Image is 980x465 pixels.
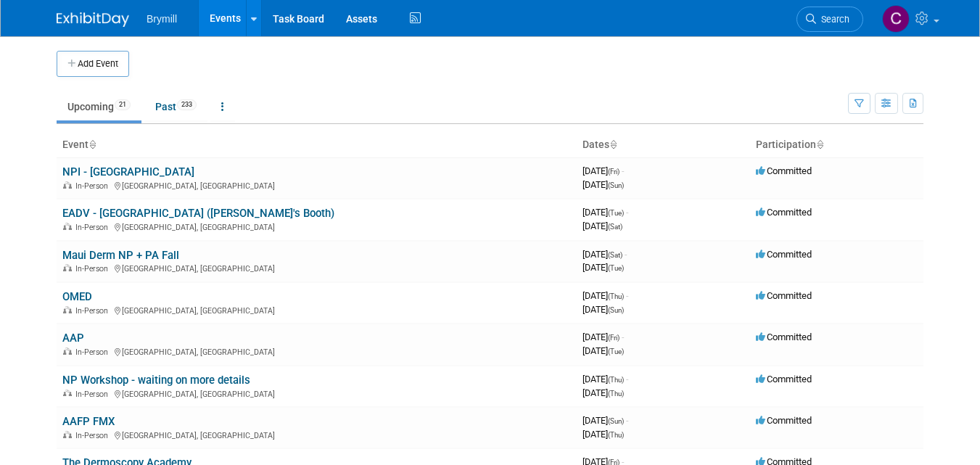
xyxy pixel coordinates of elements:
a: Sort by Participation Type [816,139,823,150]
a: NPI - [GEOGRAPHIC_DATA] [62,165,194,178]
span: (Sun) [608,306,624,314]
span: (Tue) [608,209,624,217]
a: AAP [62,332,84,345]
a: Past233 [144,93,207,120]
div: [GEOGRAPHIC_DATA], [GEOGRAPHIC_DATA] [62,262,571,273]
span: [DATE] [582,332,624,342]
span: (Thu) [608,431,624,439]
div: [GEOGRAPHIC_DATA], [GEOGRAPHIC_DATA] [62,304,571,316]
span: Committed [756,207,812,218]
span: In-Person [75,347,112,357]
span: Search [816,14,849,25]
span: In-Person [75,264,112,273]
th: Event [57,133,577,157]
span: In-Person [75,223,112,232]
img: Cindy O [882,5,910,33]
a: OMED [62,290,92,303]
a: Upcoming21 [57,93,141,120]
span: (Tue) [608,347,624,355]
img: ExhibitDay [57,12,129,27]
span: Committed [756,332,812,342]
span: (Sat) [608,251,622,259]
span: In-Person [75,306,112,316]
span: - [622,165,624,176]
span: (Fri) [608,168,619,176]
div: [GEOGRAPHIC_DATA], [GEOGRAPHIC_DATA] [62,345,571,357]
span: Committed [756,290,812,301]
img: In-Person Event [63,264,72,271]
img: In-Person Event [63,223,72,230]
span: [DATE] [582,429,624,440]
a: Sort by Event Name [88,139,96,150]
span: [DATE] [582,207,628,218]
span: (Tue) [608,264,624,272]
span: (Thu) [608,376,624,384]
img: In-Person Event [63,181,72,189]
span: Committed [756,374,812,384]
span: Committed [756,249,812,260]
span: [DATE] [582,304,624,315]
span: [DATE] [582,290,628,301]
span: 21 [115,99,131,110]
span: In-Person [75,181,112,191]
span: (Thu) [608,292,624,300]
th: Participation [750,133,923,157]
span: [DATE] [582,415,628,426]
img: In-Person Event [63,347,72,355]
span: - [625,249,627,260]
span: [DATE] [582,179,624,190]
span: [DATE] [582,345,624,356]
span: In-Person [75,390,112,399]
span: (Fri) [608,334,619,342]
span: - [626,290,628,301]
img: In-Person Event [63,390,72,397]
a: AAFP FMX [62,415,115,428]
span: [DATE] [582,262,624,273]
span: [DATE] [582,249,627,260]
span: [DATE] [582,374,628,384]
span: (Sun) [608,181,624,189]
span: - [626,415,628,426]
div: [GEOGRAPHIC_DATA], [GEOGRAPHIC_DATA] [62,221,571,232]
span: (Sat) [608,223,622,231]
img: In-Person Event [63,431,72,438]
span: - [626,207,628,218]
div: [GEOGRAPHIC_DATA], [GEOGRAPHIC_DATA] [62,179,571,191]
div: [GEOGRAPHIC_DATA], [GEOGRAPHIC_DATA] [62,387,571,399]
div: [GEOGRAPHIC_DATA], [GEOGRAPHIC_DATA] [62,429,571,440]
img: In-Person Event [63,306,72,313]
span: - [622,332,624,342]
span: In-Person [75,431,112,440]
th: Dates [577,133,750,157]
span: (Sun) [608,417,624,425]
button: Add Event [57,51,129,77]
span: - [626,374,628,384]
span: [DATE] [582,387,624,398]
span: (Thu) [608,390,624,398]
a: Maui Derm NP + PA Fall [62,249,179,262]
span: Committed [756,165,812,176]
a: Search [796,7,863,32]
a: NP Workshop - waiting on more details [62,374,250,387]
span: [DATE] [582,165,624,176]
span: [DATE] [582,221,622,231]
a: Sort by Start Date [609,139,617,150]
a: EADV - [GEOGRAPHIC_DATA] ([PERSON_NAME]'s Booth) [62,207,334,220]
span: Brymill [147,13,177,25]
span: Committed [756,415,812,426]
span: 233 [177,99,197,110]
